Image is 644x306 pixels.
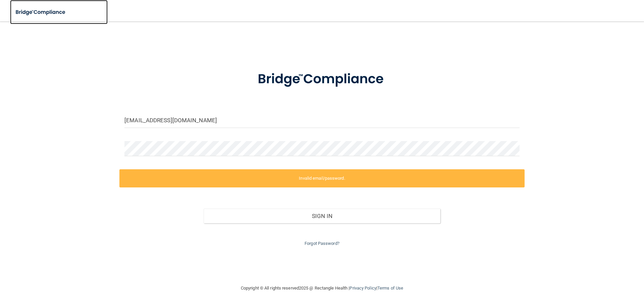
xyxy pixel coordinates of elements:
div: Copyright © All rights reserved 2025 @ Rectangle Health | | [200,277,444,299]
a: Forgot Password? [305,241,339,246]
a: Terms of Use [377,286,403,291]
img: bridge_compliance_login_screen.278c3ca4.svg [244,62,400,97]
label: Invalid email/password. [119,169,525,187]
img: bridge_compliance_login_screen.278c3ca4.svg [10,5,72,19]
iframe: Drift Widget Chat Controller [610,260,636,285]
a: Privacy Policy [350,286,376,291]
input: Email [124,113,520,128]
button: Sign In [204,209,441,223]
